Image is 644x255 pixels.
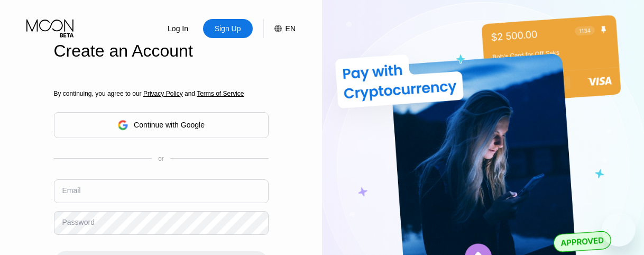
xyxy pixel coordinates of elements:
div: Create an Account [54,41,269,61]
iframe: Button to launch messaging window [602,213,636,247]
span: Privacy Policy [143,90,183,97]
span: and [183,90,197,97]
div: Email [62,186,81,195]
div: Continue with Google [54,112,269,138]
div: EN [263,19,296,38]
div: or [158,155,164,162]
div: EN [286,24,296,33]
div: Continue with Google [134,121,205,129]
div: Log In [167,23,189,34]
div: By continuing, you agree to our [54,90,269,97]
div: Sign Up [203,19,253,38]
div: Log In [153,19,203,38]
div: Sign Up [214,23,242,34]
div: Password [62,218,95,226]
span: Terms of Service [197,90,244,97]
